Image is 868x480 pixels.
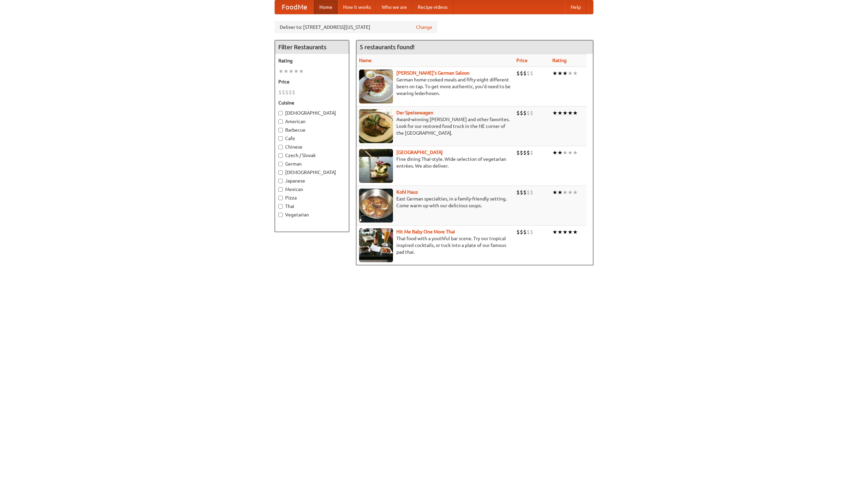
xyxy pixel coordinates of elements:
a: Who we are [376,0,412,14]
h5: Price [278,78,346,85]
input: [DEMOGRAPHIC_DATA] [278,170,283,175]
a: [PERSON_NAME]'s German Saloon [396,70,470,76]
li: $ [278,89,282,96]
b: Kohl Haus [396,189,418,195]
li: ★ [552,189,557,196]
input: Japanese [278,179,283,183]
a: Rating [552,58,567,63]
li: $ [520,228,523,236]
li: $ [285,89,289,96]
label: Mexican [278,186,346,193]
li: $ [520,149,523,156]
li: $ [520,70,523,77]
li: ★ [568,109,573,117]
a: Hit Me Baby One More Thai [396,229,455,234]
li: $ [530,228,533,236]
li: $ [530,149,533,156]
li: $ [530,70,533,77]
input: Pizza [278,196,283,200]
img: satay.jpg [359,149,393,183]
li: ★ [563,109,568,117]
label: Vegetarian [278,211,346,218]
input: Barbecue [278,128,283,132]
input: Cafe [278,136,283,141]
input: Mexican [278,187,283,192]
li: $ [527,109,530,117]
li: ★ [573,189,578,196]
h5: Rating [278,57,346,64]
label: German [278,160,346,167]
a: Name [359,58,372,63]
a: Recipe videos [412,0,453,14]
p: German home-cooked meals and fifty-eight different beers on tap. To get more authentic, you'd nee... [359,76,511,97]
li: $ [523,70,527,77]
label: American [278,118,346,125]
input: Thai [278,204,283,209]
li: ★ [552,109,557,117]
input: Czech / Slovak [278,153,283,158]
a: Price [516,58,528,63]
h5: Cuisine [278,99,346,106]
a: Home [314,0,338,14]
input: German [278,162,283,166]
li: $ [520,109,523,117]
label: Cafe [278,135,346,142]
li: $ [516,228,520,236]
a: Der Speisewagen [396,110,433,115]
li: ★ [573,70,578,77]
li: ★ [568,228,573,236]
li: ★ [557,149,563,156]
p: East German specialties, in a family-friendly setting. Come warm up with our delicious soups. [359,195,511,209]
li: ★ [557,70,563,77]
li: ★ [563,228,568,236]
img: babythai.jpg [359,228,393,262]
li: ★ [573,149,578,156]
li: ★ [283,68,289,75]
li: ★ [573,228,578,236]
li: $ [530,189,533,196]
li: ★ [573,109,578,117]
li: $ [523,109,527,117]
li: ★ [557,228,563,236]
p: Award-winning [PERSON_NAME] and other favorites. Look for our restored food truck in the NE corne... [359,116,511,136]
li: $ [292,89,295,96]
li: ★ [278,68,283,75]
li: $ [530,109,533,117]
li: $ [527,228,530,236]
a: How it works [338,0,376,14]
a: FoodMe [275,0,314,14]
a: Change [416,24,432,31]
li: $ [282,89,285,96]
li: ★ [294,68,299,75]
li: $ [523,189,527,196]
li: $ [527,189,530,196]
input: Chinese [278,145,283,149]
label: Barbecue [278,127,346,133]
li: $ [523,149,527,156]
p: Thai food with a youthful bar scene. Try our tropical inspired cocktails, or tuck into a plate of... [359,235,511,255]
ng-pluralize: 5 restaurants found! [360,44,415,50]
label: Pizza [278,194,346,201]
li: ★ [299,68,304,75]
img: kohlhaus.jpg [359,189,393,223]
li: $ [516,189,520,196]
label: Japanese [278,177,346,184]
li: ★ [552,228,557,236]
li: ★ [568,70,573,77]
label: Thai [278,203,346,210]
li: $ [516,149,520,156]
li: ★ [563,189,568,196]
li: ★ [568,149,573,156]
li: ★ [552,70,557,77]
li: $ [289,89,292,96]
li: $ [516,109,520,117]
li: ★ [552,149,557,156]
li: ★ [568,189,573,196]
li: $ [527,149,530,156]
li: ★ [289,68,294,75]
input: [DEMOGRAPHIC_DATA] [278,111,283,115]
li: ★ [557,109,563,117]
b: [GEOGRAPHIC_DATA] [396,150,443,155]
